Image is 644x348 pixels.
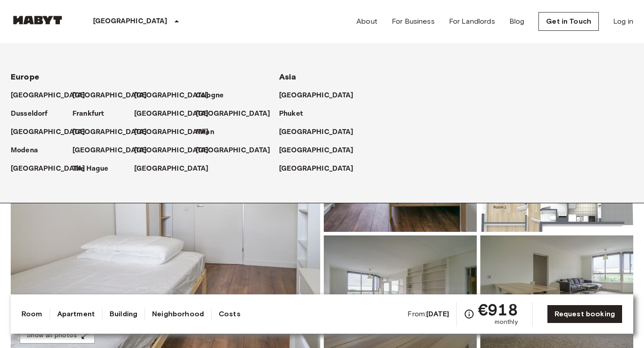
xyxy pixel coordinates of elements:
p: [GEOGRAPHIC_DATA] [134,145,209,156]
a: Milan [196,127,223,138]
span: €918 [478,302,518,318]
a: Frankfurt [72,109,113,119]
a: [GEOGRAPHIC_DATA] [72,127,156,138]
p: [GEOGRAPHIC_DATA] [72,90,147,101]
a: Modena [11,145,47,156]
p: [GEOGRAPHIC_DATA] [134,164,209,174]
p: [GEOGRAPHIC_DATA] [279,90,354,101]
p: [GEOGRAPHIC_DATA] [279,127,354,138]
a: Costs [219,309,241,319]
p: [GEOGRAPHIC_DATA] [134,127,209,138]
button: Show all photos [20,327,95,344]
a: Phuket [279,109,312,119]
a: About [356,16,377,27]
span: Europe [11,72,39,82]
a: [GEOGRAPHIC_DATA] [72,90,156,101]
p: [GEOGRAPHIC_DATA] [93,16,168,27]
a: Apartment [57,309,95,319]
svg: Check cost overview for full price breakdown. Please note that discounts apply to new joiners onl... [464,309,475,319]
p: [GEOGRAPHIC_DATA] [279,145,354,156]
span: Asia [279,72,297,82]
a: For Landlords [449,16,495,27]
p: Cologne [196,90,224,101]
a: [GEOGRAPHIC_DATA] [279,145,363,156]
p: The Hague [72,164,108,174]
a: [GEOGRAPHIC_DATA] [134,164,218,174]
a: For Business [392,16,435,27]
p: [GEOGRAPHIC_DATA] [196,145,271,156]
a: [GEOGRAPHIC_DATA] [279,90,363,101]
b: [DATE] [426,310,449,318]
p: Milan [196,127,214,138]
p: [GEOGRAPHIC_DATA] [279,164,354,174]
p: [GEOGRAPHIC_DATA] [134,109,209,119]
a: [GEOGRAPHIC_DATA] [11,164,94,174]
a: [GEOGRAPHIC_DATA] [134,145,218,156]
a: Blog [509,16,525,27]
img: Habyt [11,16,64,25]
a: [GEOGRAPHIC_DATA] [279,164,363,174]
p: [GEOGRAPHIC_DATA] [134,90,209,101]
a: Get in Touch [538,12,599,31]
a: Neighborhood [152,309,204,319]
span: monthly [495,318,518,327]
p: [GEOGRAPHIC_DATA] [196,109,271,119]
p: Dusseldorf [11,109,48,119]
a: [GEOGRAPHIC_DATA] [11,127,94,138]
a: [GEOGRAPHIC_DATA] [134,90,218,101]
a: [GEOGRAPHIC_DATA] [11,90,94,101]
a: [GEOGRAPHIC_DATA] [134,109,218,119]
a: [GEOGRAPHIC_DATA] [196,145,280,156]
a: [GEOGRAPHIC_DATA] [72,145,156,156]
p: Modena [11,145,38,156]
a: Building [110,309,137,319]
a: Cologne [196,90,233,101]
a: The Hague [72,164,117,174]
a: Log in [613,16,633,27]
p: Frankfurt [72,109,104,119]
a: Request booking [547,305,623,323]
p: [GEOGRAPHIC_DATA] [72,145,147,156]
a: Dusseldorf [11,109,57,119]
p: [GEOGRAPHIC_DATA] [11,127,85,138]
a: Room [21,309,42,319]
a: [GEOGRAPHIC_DATA] [134,127,218,138]
a: [GEOGRAPHIC_DATA] [196,109,280,119]
p: [GEOGRAPHIC_DATA] [11,90,85,101]
p: [GEOGRAPHIC_DATA] [11,164,85,174]
p: Phuket [279,109,303,119]
p: [GEOGRAPHIC_DATA] [72,127,147,138]
a: [GEOGRAPHIC_DATA] [279,127,363,138]
span: From: [407,309,449,319]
